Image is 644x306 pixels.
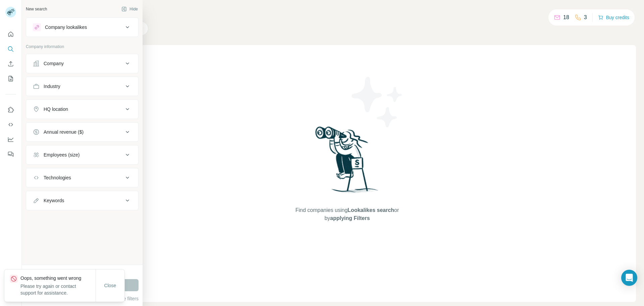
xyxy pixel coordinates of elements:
[293,206,401,222] span: Find companies using or by
[26,124,138,140] button: Annual revenue ($)
[5,133,16,145] button: Dashboard
[44,129,84,135] div: Annual revenue ($)
[100,279,121,292] button: Close
[44,197,64,204] div: Keywords
[44,174,71,181] div: Technologies
[563,13,569,21] p: 18
[26,101,138,117] button: HQ location
[20,275,96,281] p: Oops, something went wrong
[598,13,629,22] button: Buy credits
[330,215,370,221] span: applying Filters
[26,192,138,209] button: Keywords
[584,13,587,21] p: 3
[44,151,79,158] div: Employees (size)
[26,6,47,12] div: New search
[5,104,16,116] button: Use Surfe on LinkedIn
[621,270,637,286] div: Open Intercom Messenger
[5,148,16,160] button: Feedback
[5,43,16,55] button: Search
[117,4,143,14] button: Hide
[5,119,16,131] button: Use Surfe API
[5,58,16,70] button: Enrich CSV
[26,170,138,186] button: Technologies
[104,282,116,289] span: Close
[26,44,139,50] p: Company information
[26,78,138,94] button: Industry
[26,55,138,72] button: Company
[20,283,96,296] p: Please try again or contact support for assistance.
[44,60,64,67] div: Company
[44,106,68,113] div: HQ location
[5,28,16,40] button: Quick start
[45,24,87,31] div: Company lookalikes
[26,19,138,35] button: Company lookalikes
[312,125,382,200] img: Surfe Illustration - Woman searching with binoculars
[58,8,636,17] h4: Search
[347,207,394,213] span: Lookalikes search
[26,147,138,163] button: Employees (size)
[44,83,60,90] div: Industry
[347,72,408,132] img: Surfe Illustration - Stars
[5,73,16,85] button: My lists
